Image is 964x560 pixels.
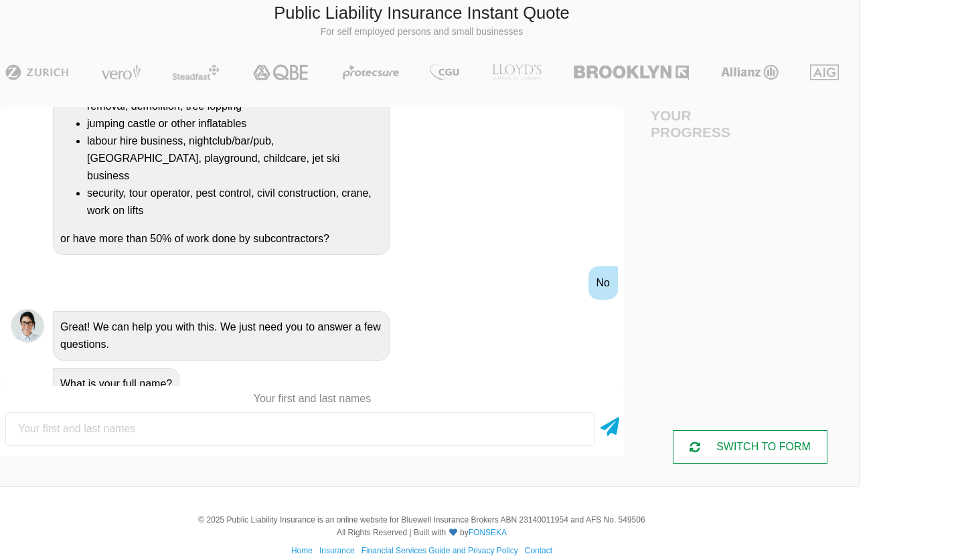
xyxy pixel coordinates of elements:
[245,64,317,80] img: QBE | Public Liability Insurance
[53,368,179,400] div: What is your full name?
[714,64,785,80] img: Allianz | Public Liability Insurance
[5,412,595,446] input: Your first and last names
[424,64,465,80] img: CGU | Public Liability Insurance
[568,64,694,80] img: Brooklyn | Public Liability Insurance
[805,64,844,80] img: AIG | Public Liability Insurance
[11,309,44,343] img: Chatbot | PLI
[87,132,382,185] li: labour hire business, nightclub/bar/pub, [GEOGRAPHIC_DATA], playground, childcare, jet ski business
[319,546,355,555] a: Insurance
[651,107,750,141] h4: Your Progress
[525,546,552,555] a: Contact
[337,64,405,80] img: Protecsure | Public Liability Insurance
[469,528,507,537] a: FONSEKA
[87,115,382,132] li: jumping castle or other inflatables
[485,64,549,80] img: LLOYD's | Public Liability Insurance
[588,266,618,300] div: No
[53,311,390,361] div: Great! We can help you with this. We just need you to answer a few questions.
[291,546,313,555] a: Home
[167,64,226,80] img: Steadfast | Public Liability Insurance
[87,185,382,219] li: security, tour operator, pest control, civil construction, crane, work on lifts
[361,546,518,555] a: Financial Services Guide and Privacy Policy
[95,64,147,80] img: Vero | Public Liability Insurance
[673,430,828,464] div: SWITCH TO FORM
